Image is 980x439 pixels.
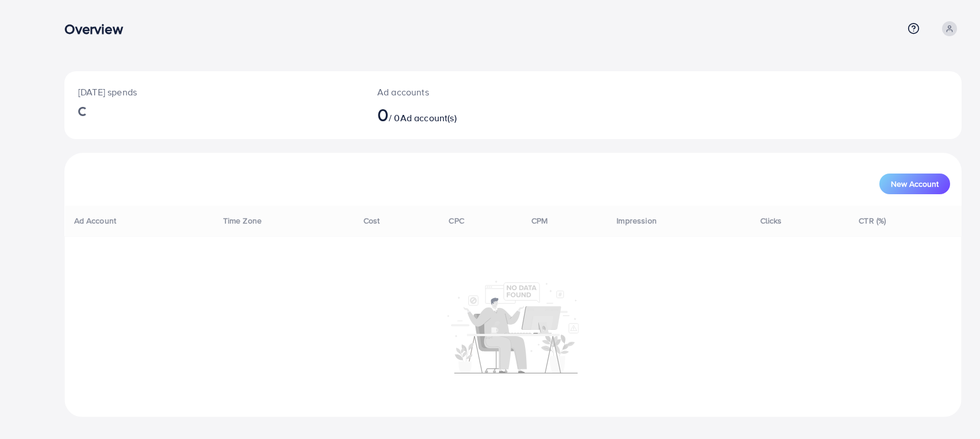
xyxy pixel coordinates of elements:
[400,111,457,124] span: Ad account(s)
[879,174,950,194] button: New Account
[891,180,939,188] span: New Account
[64,21,132,37] h3: Overview
[377,103,574,125] h2: / 0
[377,101,389,128] span: 0
[78,85,350,99] p: [DATE] spends
[377,85,574,99] p: Ad accounts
